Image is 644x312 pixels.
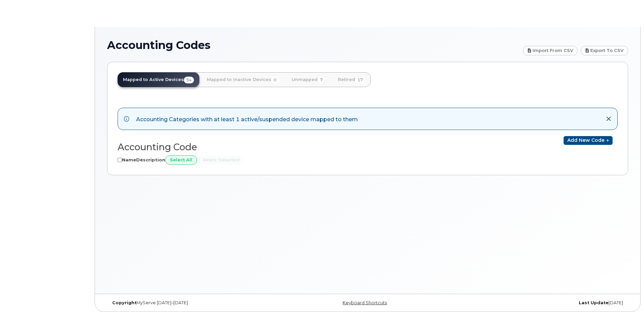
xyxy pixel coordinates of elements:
[107,300,281,306] div: MyServe [DATE]–[DATE]
[271,77,279,83] span: 0
[165,155,197,165] input: Select All
[454,300,628,306] div: [DATE]
[332,72,371,87] a: Retired
[118,72,199,87] a: Mapped to Active Devices
[523,46,578,55] a: Import from CSV
[318,77,325,83] span: 7
[112,300,137,305] strong: Copyright
[355,77,365,83] span: 17
[286,72,330,87] a: Unmapped
[581,46,628,55] a: Export to CSV
[118,142,362,152] h2: Accounting Code
[201,72,284,87] a: Mapped to Inactive Devices
[107,39,520,51] h1: Accounting Codes
[579,300,609,305] strong: Last Update
[136,155,165,165] th: Description
[184,77,194,83] span: 34
[343,300,387,305] a: Keyboard Shortcuts
[564,136,613,145] a: Add new code
[122,155,136,165] th: Name
[136,114,358,124] div: Accounting Categories with at least 1 active/suspended device mapped to them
